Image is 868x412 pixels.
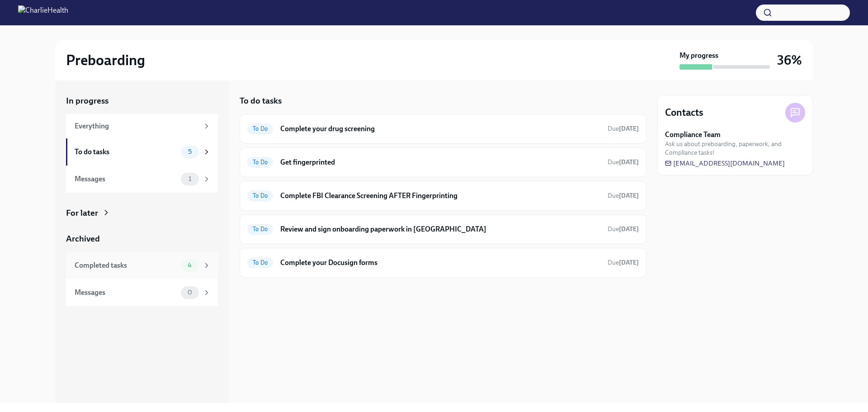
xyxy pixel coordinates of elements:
[66,95,218,107] a: In progress
[66,252,218,279] a: Completed tasks4
[247,192,273,199] span: To Do
[247,125,273,132] span: To Do
[619,158,639,166] strong: [DATE]
[183,175,197,182] span: 1
[66,114,218,138] a: Everything
[247,189,639,203] a: To DoComplete FBI Clearance Screening AFTER FingerprintingDue[DATE]
[777,52,802,68] h3: 36%
[247,159,273,166] span: To Do
[182,289,198,296] span: 0
[66,207,218,219] a: For later
[66,233,218,245] a: Archived
[247,222,639,237] a: To DoReview and sign onboarding paperwork in [GEOGRAPHIC_DATA]Due[DATE]
[280,224,600,234] h6: Review and sign onboarding paperwork in [GEOGRAPHIC_DATA]
[665,106,703,119] h4: Contacts
[75,121,199,131] div: Everything
[66,207,98,219] div: For later
[247,226,273,232] span: To Do
[247,259,273,266] span: To Do
[679,51,718,61] strong: My progress
[608,158,639,166] span: October 6th, 2025 08:00
[608,258,639,267] span: October 6th, 2025 08:00
[66,51,145,69] h2: Preboarding
[75,174,177,184] div: Messages
[182,262,197,269] span: 4
[665,159,785,168] a: [EMAIL_ADDRESS][DOMAIN_NAME]
[75,288,177,298] div: Messages
[619,259,639,266] strong: [DATE]
[66,138,218,166] a: To do tasks5
[608,225,639,233] span: Due
[247,122,639,136] a: To DoComplete your drug screeningDue[DATE]
[66,166,218,193] a: Messages1
[608,259,639,266] span: Due
[608,124,639,133] span: October 6th, 2025 08:00
[665,140,805,157] span: Ask us about preboarding, paperwork, and Compliance tasks!
[247,256,639,270] a: To DoComplete your Docusign formsDue[DATE]
[66,279,218,306] a: Messages0
[665,130,721,140] strong: Compliance Team
[75,147,177,157] div: To do tasks
[280,157,600,167] h6: Get fingerprinted
[280,191,600,201] h6: Complete FBI Clearance Screening AFTER Fingerprinting
[608,191,639,200] span: October 9th, 2025 08:00
[280,258,600,268] h6: Complete your Docusign forms
[619,125,639,133] strong: [DATE]
[608,225,639,233] span: October 10th, 2025 08:00
[619,192,639,199] strong: [DATE]
[619,225,639,233] strong: [DATE]
[240,95,282,107] h5: To do tasks
[247,155,639,170] a: To DoGet fingerprintedDue[DATE]
[18,5,68,20] img: CharlieHealth
[608,158,639,166] span: Due
[183,148,197,155] span: 5
[280,124,600,134] h6: Complete your drug screening
[75,260,177,270] div: Completed tasks
[608,125,639,133] span: Due
[608,192,639,199] span: Due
